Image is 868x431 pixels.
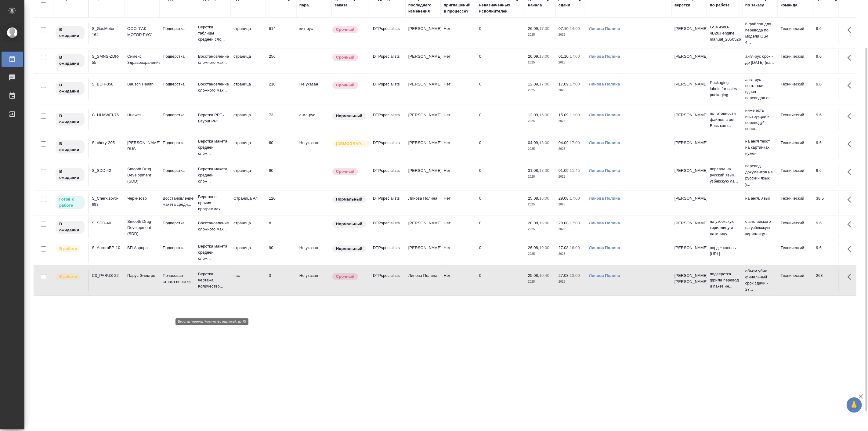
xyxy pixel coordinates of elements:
[528,174,552,180] p: 2025
[441,192,476,214] td: Нет
[92,245,121,251] div: S_AuroraBP-10
[441,50,476,72] td: Нет
[570,140,580,145] p: 17:00
[539,26,549,31] p: 17:00
[230,165,266,186] td: страница
[198,271,227,289] p: Верстка чертежа. Количество...
[844,165,859,179] button: Здесь прячутся важные кнопки
[127,219,157,237] p: Smooth Drug Development (SDD)
[163,140,192,146] p: Подверстка
[476,192,525,214] td: 0
[405,217,441,238] td: [PERSON_NAME]
[336,273,354,280] p: Срочный
[675,168,704,174] p: [PERSON_NAME]
[476,242,525,263] td: 0
[675,81,704,87] p: [PERSON_NAME]
[813,270,844,291] td: 268
[127,53,157,66] p: Сименс Здравоохранение
[476,165,525,186] td: 0
[230,23,266,44] td: страница
[370,242,405,263] td: DTPspecialists
[476,217,525,238] td: 0
[589,168,620,173] a: Линова Полина
[230,217,266,238] td: страница
[675,26,704,32] p: [PERSON_NAME]
[844,50,859,65] button: Здесь прячутся важные кнопки
[92,26,121,38] div: S_GacMotor-164
[370,137,405,158] td: DTPspecialists
[778,165,813,186] td: Технический
[405,109,441,130] td: [PERSON_NAME]
[559,226,583,232] p: 2025
[230,137,266,158] td: страница
[528,146,552,152] p: 2025
[559,245,570,250] p: 27.08,
[528,273,539,278] p: 25.08,
[778,137,813,158] td: Технический
[675,195,704,201] p: [PERSON_NAME]
[589,196,620,201] a: Линова Полина
[127,273,157,279] p: Парус Электро
[745,219,775,237] p: с английского на узбекскую кириллицу ...
[336,168,354,175] p: Срочный
[59,196,81,208] p: Готов к работе
[370,165,405,186] td: DTPspecialists
[405,50,441,72] td: [PERSON_NAME]
[296,109,332,130] td: англ-рус
[844,137,859,151] button: Здесь прячутся важные кнопки
[336,113,362,119] p: Нормальный
[559,201,583,208] p: 2025
[441,137,476,158] td: Нет
[778,270,813,291] td: Технический
[675,140,704,146] p: [PERSON_NAME]
[778,109,813,130] td: Технический
[675,53,704,60] p: [PERSON_NAME]
[163,273,192,285] p: Почасовая ставка верстки
[198,53,227,66] p: Восстановление сложного мак...
[528,251,552,257] p: 2025
[441,270,476,291] td: Нет
[476,137,525,158] td: 0
[405,192,441,214] td: Линова Полина
[55,112,85,126] div: Исполнитель назначен, приступать к работе пока рано
[266,270,296,291] td: 3
[528,196,539,201] p: 25.08,
[559,146,583,152] p: 2025
[441,242,476,263] td: Нет
[559,196,570,201] p: 29.08,
[528,26,539,31] p: 26.09,
[570,54,580,59] p: 17:00
[266,192,296,214] td: 120
[198,194,227,212] p: Верстка в прочих программах
[539,273,549,278] p: 10:40
[198,24,227,42] p: Верстка таблицы средней сло...
[778,50,813,72] td: Технический
[570,82,580,86] p: 17:00
[844,78,859,93] button: Здесь прячутся важные кнопки
[336,196,362,202] p: Нормальный
[710,110,739,129] p: по готовности файлов в out Весь конт...
[296,137,332,158] td: Не указан
[198,81,227,93] p: Восстановление сложного мак...
[778,242,813,263] td: Технический
[589,273,620,278] a: Линова Полина
[55,220,85,234] div: Исполнитель назначен, приступать к работе пока рано
[813,109,844,130] td: 9.6
[198,112,227,124] p: Верстка PPT / Layout PPT
[570,245,580,250] p: 16:00
[675,220,704,226] p: [PERSON_NAME]
[559,32,583,38] p: 2025
[570,196,580,201] p: 17:00
[266,23,296,44] td: 614
[336,141,367,147] p: [DEMOGRAPHIC_DATA]
[844,23,859,37] button: Здесь прячутся важные кнопки
[163,53,192,60] p: Подверстка
[336,54,354,60] p: Срочный
[559,60,583,66] p: 2025
[710,166,739,184] p: перевод на русский язык, узбекскую ла...
[59,141,81,153] p: В ожидании
[778,78,813,100] td: Технический
[163,81,192,87] p: Подверстка
[476,50,525,72] td: 0
[710,245,739,257] p: ворд + эксель [URL]..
